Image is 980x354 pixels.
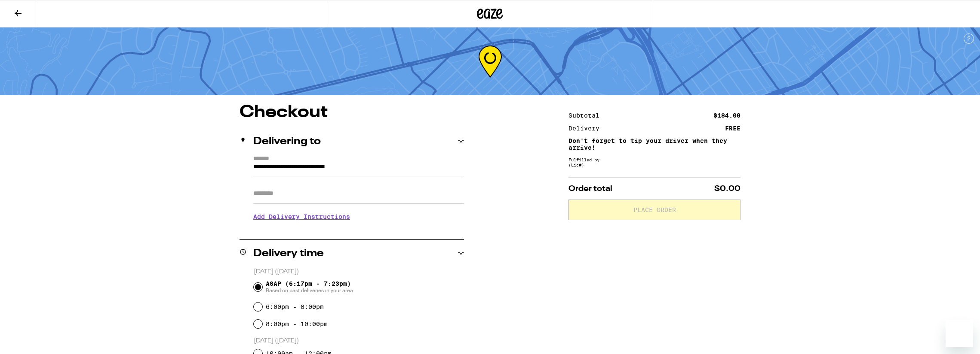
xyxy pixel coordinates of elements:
p: [DATE] ([DATE]) [254,337,464,345]
p: [DATE] ([DATE]) [254,268,464,276]
h1: Checkout [240,104,464,121]
button: Place Order [568,200,740,220]
h2: Delivering to [253,136,321,147]
p: We'll contact you at [PHONE_NUMBER] when we arrive [253,227,464,233]
iframe: Button to launch messaging window [946,320,973,347]
label: 8:00pm - 10:00pm [266,321,328,327]
div: Fulfilled by (Lic# ) [568,157,740,167]
p: Don't forget to tip your driver when they arrive! [568,137,740,151]
span: $0.00 [714,185,740,193]
div: $184.00 [713,112,740,118]
h2: Delivery time [253,248,324,259]
span: Order total [568,185,612,193]
span: ASAP (6:17pm - 7:23pm) [266,280,353,294]
div: FREE [725,125,740,131]
div: Delivery [568,125,605,131]
label: 6:00pm - 8:00pm [266,303,324,310]
span: Place Order [633,207,676,213]
div: Subtotal [568,112,605,118]
h3: Add Delivery Instructions [253,207,464,227]
span: Based on past deliveries in your area [266,287,353,294]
